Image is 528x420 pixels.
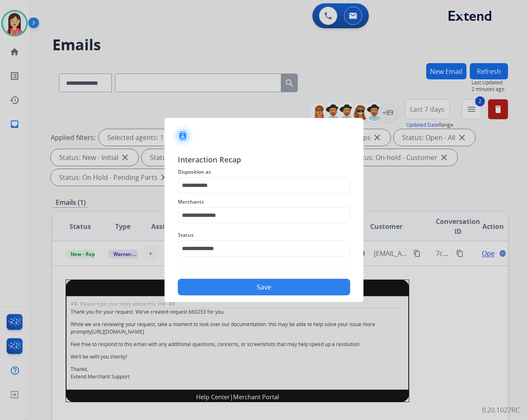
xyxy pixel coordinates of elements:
[178,167,350,177] span: Disposition as
[178,197,350,207] span: Merchants
[482,405,520,415] p: 0.20.1027RC
[178,267,350,267] img: contact-recap-line.svg
[178,230,350,240] span: Status
[178,154,350,167] span: Interaction Recap
[173,126,193,146] img: contactIcon
[178,279,350,295] button: Save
